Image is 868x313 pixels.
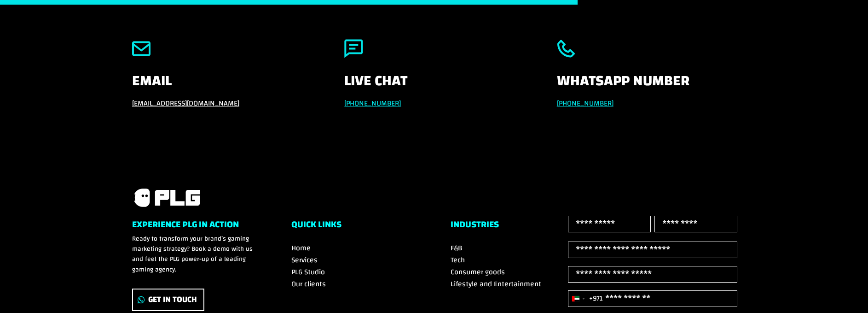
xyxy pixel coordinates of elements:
[132,289,204,311] a: Get In Touch
[451,253,465,267] a: Tech
[557,96,613,110] a: [PHONE_NUMBER]
[589,292,603,305] div: +971
[568,291,603,307] button: Selected country
[132,234,258,275] p: Ready to transform your brand’s gaming marketing strategy? Book a demo with us and feel the PLG p...
[557,74,736,98] h4: Whatsapp Number
[344,96,401,110] a: [PHONE_NUMBER]
[451,277,541,291] a: Lifestyle and Entertainment
[132,74,311,98] h4: Email
[132,39,150,58] img: email
[132,96,239,110] a: [EMAIL_ADDRESS][DOMAIN_NAME]
[451,241,462,255] a: F&B
[291,241,311,255] a: Home
[822,269,868,313] iframe: Chat Widget
[451,265,505,279] a: Consumer goods
[344,74,523,98] h4: Live Chat
[291,277,326,291] a: Our clients
[291,265,325,279] a: PLG Studio
[291,253,318,267] a: Services
[291,220,417,234] h6: Quick Links
[132,187,201,208] a: PLG
[451,220,577,234] h6: Industries
[132,220,258,234] h6: Experience PLG in Action
[132,187,201,208] img: PLG logo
